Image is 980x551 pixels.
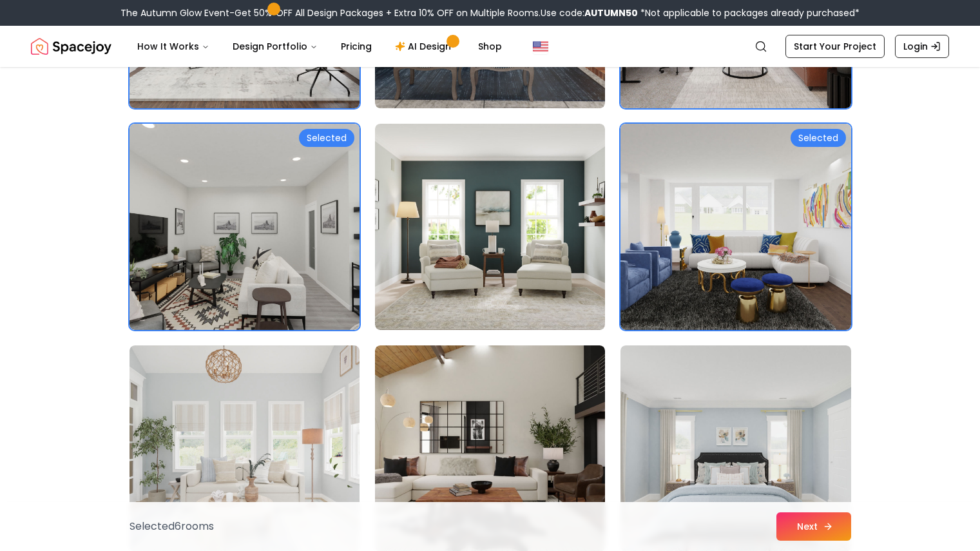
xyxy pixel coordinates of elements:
[299,129,354,147] div: Selected
[130,519,214,534] p: Selected 6 room s
[120,6,860,19] div: The Autumn Glow Event-Get 50% OFF All Design Packages + Extra 10% OFF on Multiple Rooms.
[331,34,382,59] a: Pricing
[31,34,111,59] img: Spacejoy Logo
[776,512,851,541] button: Next
[31,26,949,67] nav: Global
[375,124,605,330] img: Room room-17
[638,6,860,19] span: *Not applicable to packages already purchased*
[584,6,638,19] b: AUTUMN50
[620,124,850,330] img: Room room-18
[127,34,512,59] nav: Main
[127,34,220,59] button: How It Works
[222,34,328,59] button: Design Portfolio
[533,39,548,54] img: United States
[385,34,465,59] a: AI Design
[541,6,638,19] span: Use code:
[468,34,512,59] a: Shop
[130,124,360,330] img: Room room-16
[785,35,885,58] a: Start Your Project
[791,129,846,147] div: Selected
[895,35,949,58] a: Login
[31,34,111,59] a: Spacejoy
